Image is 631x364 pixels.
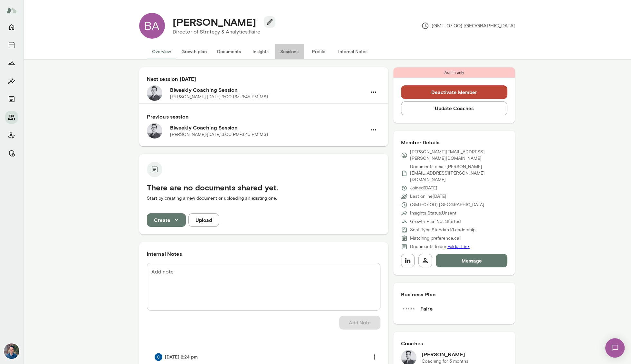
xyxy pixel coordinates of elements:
div: Admin only [393,67,515,78]
h6: [DATE] 2:24 pm [165,354,198,360]
h6: Previous session [147,113,380,120]
h6: Biweekly Coaching Session [170,124,367,131]
img: Alex Yu [4,343,19,359]
img: Mento [6,4,17,16]
p: Last online [DATE] [410,193,446,200]
button: Profile [304,44,333,59]
button: Deactivate Member [401,85,508,99]
button: Members [5,111,18,124]
h6: Business Plan [401,291,508,298]
p: (GMT-07:00) [GEOGRAPHIC_DATA] [421,22,515,30]
h6: Coaches [401,340,508,347]
button: Create [147,213,186,227]
div: BA [139,13,165,39]
p: Director of Strategy & Analytics, Faire [173,28,270,36]
p: Documents email: [PERSON_NAME][EMAIL_ADDRESS][PERSON_NAME][DOMAIN_NAME] [410,164,508,183]
button: Manage [5,147,18,160]
button: Message [436,254,508,267]
p: Insights Status: Unsent [410,210,456,216]
button: Growth Plan [5,57,18,70]
button: Upload [188,213,219,227]
button: Home [5,21,18,34]
button: Insights [5,75,18,88]
button: Update Coaches [401,101,508,115]
p: Joined [DATE] [410,185,437,191]
h6: Internal Notes [147,250,380,258]
button: Documents [212,44,246,59]
h5: There are no documents shared yet. [147,182,380,193]
button: Client app [5,129,18,142]
button: Growth plan [176,44,212,59]
p: [PERSON_NAME] · [DATE] · 3:00 PM-3:45 PM MST [170,131,269,138]
p: Documents folder: [410,244,470,250]
h4: [PERSON_NAME] [173,16,256,28]
p: Seat Type: Standard/Leadership [410,227,475,233]
button: Sessions [275,44,304,59]
h6: Next session [DATE] [147,75,380,83]
p: [PERSON_NAME] · [DATE] · 3:00 PM-3:45 PM MST [170,94,269,100]
img: Chloe Rodman [155,353,162,361]
h6: [PERSON_NAME] [422,350,468,358]
p: (GMT-07:00) [GEOGRAPHIC_DATA] [410,202,484,208]
button: Sessions [5,39,18,52]
p: Growth Plan: Not Started [410,218,461,225]
h6: Faire [420,305,433,312]
button: more [368,350,381,364]
button: Documents [5,93,18,106]
h6: Member Details [401,139,508,146]
p: Start by creating a new document or uploading an existing one. [147,195,380,202]
a: Folder Link [447,244,470,249]
p: [PERSON_NAME][EMAIL_ADDRESS][PERSON_NAME][DOMAIN_NAME] [410,149,508,162]
button: Overview [147,44,176,59]
button: Internal Notes [333,44,373,59]
h6: Biweekly Coaching Session [170,86,367,94]
button: Insights [246,44,275,59]
p: Matching preference: call [410,235,461,242]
